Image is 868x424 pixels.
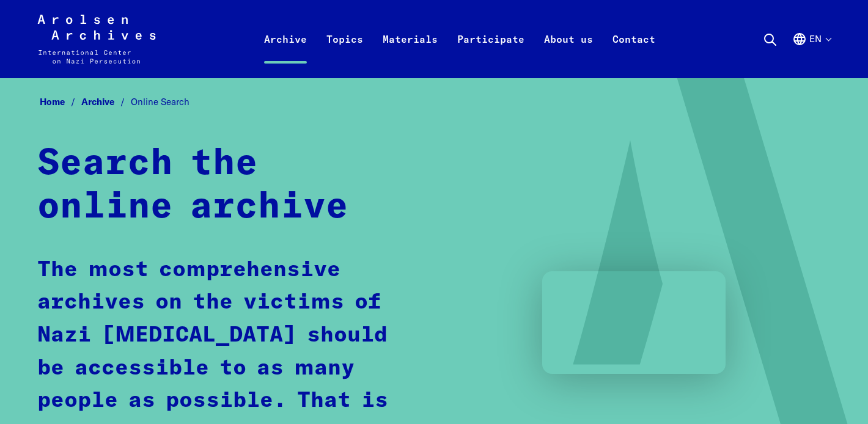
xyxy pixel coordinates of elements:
nav: Primary [254,15,665,64]
a: Participate [447,29,534,78]
a: Contact [603,29,665,78]
button: English, language selection [792,32,831,76]
a: Archive [81,96,131,108]
a: Topics [317,29,373,78]
a: About us [534,29,603,78]
span: Online Search [131,96,189,108]
a: Home [40,96,81,108]
a: Archive [254,29,317,78]
a: Materials [373,29,447,78]
nav: Breadcrumb [37,93,831,111]
strong: Search the online archive [37,145,348,225]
